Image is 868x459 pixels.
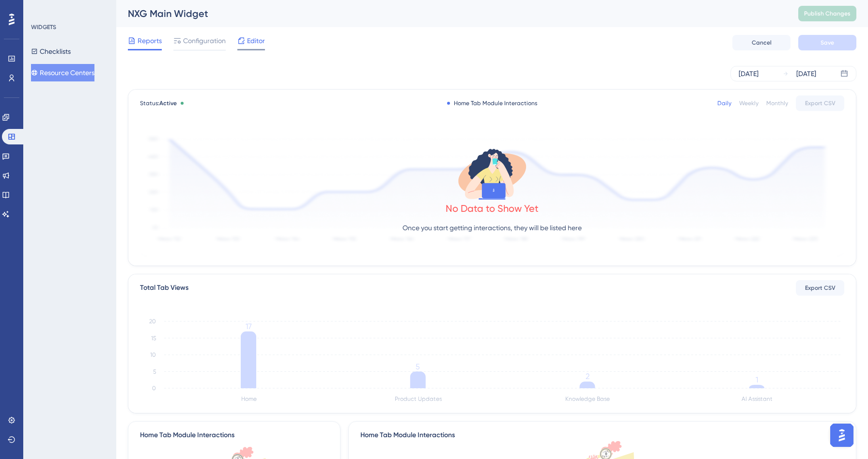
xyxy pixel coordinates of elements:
span: Active [159,100,177,107]
span: Reports [138,35,162,47]
span: Publish Changes [804,10,851,17]
div: Daily [717,99,731,107]
tspan: 1 [756,375,758,384]
tspan: Knowledge Base [565,396,610,402]
span: Configuration [183,35,226,47]
tspan: 5 [153,368,156,375]
div: No Data to Show Yet [446,202,539,215]
div: NXG Main Widget [128,7,774,20]
div: Weekly [739,99,759,107]
p: Once you start getting interactions, they will be listed here [403,222,582,234]
div: Home Tab Module Interactions [447,99,537,107]
tspan: 5 [416,362,420,371]
span: Editor [247,35,265,47]
tspan: 20 [149,318,156,325]
div: Monthly [766,99,788,107]
span: Cancel [752,39,772,47]
span: Status: [140,99,177,107]
div: Total Tab Views [140,282,188,294]
tspan: AI Assistant [742,396,773,402]
span: Save [821,39,834,47]
div: [DATE] [739,68,759,79]
span: Export CSV [805,99,836,107]
span: Export CSV [805,284,836,292]
button: Publish Changes [798,6,856,21]
div: [DATE] [796,68,816,79]
button: Cancel [732,35,790,50]
button: Export CSV [796,95,844,111]
tspan: 2 [586,372,589,381]
div: Home Tab Module Interactions [140,429,234,441]
div: Home Tab Module Interactions [360,429,844,441]
tspan: Product Updates [395,396,442,402]
button: Export CSV [796,280,844,296]
div: WIDGETS [31,23,56,31]
tspan: 10 [150,351,156,358]
iframe: UserGuiding AI Assistant Launcher [827,421,856,450]
button: Save [798,35,856,50]
tspan: 17 [246,322,252,331]
button: Resource Centers [31,64,94,81]
tspan: Home [241,396,257,402]
tspan: 0 [152,385,156,392]
tspan: 15 [151,335,156,342]
button: Checklists [31,43,71,60]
